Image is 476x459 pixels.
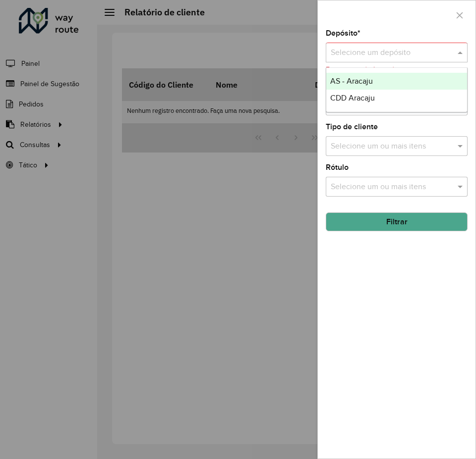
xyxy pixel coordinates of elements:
[330,77,373,85] span: AS - Aracaju
[326,67,468,112] ng-dropdown-panel: Options list
[326,161,349,173] label: Rótulo
[326,66,403,73] formly-validation-message: Este campo é obrigatório
[330,94,375,102] span: CDD Aracaju
[326,121,378,133] label: Tipo de cliente
[326,212,468,231] button: Filtrar
[326,27,360,39] label: Depósito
